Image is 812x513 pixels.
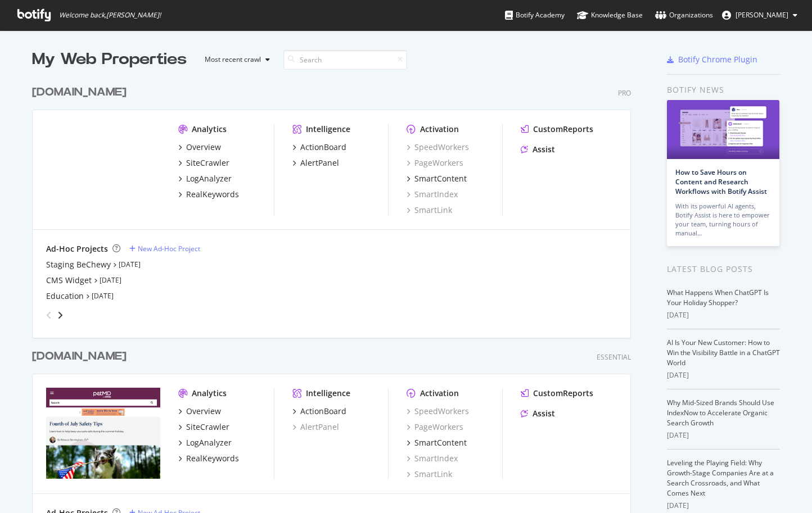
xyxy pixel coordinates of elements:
a: Staging BeChewy [46,259,111,270]
a: SmartIndex [407,189,458,200]
a: [DOMAIN_NAME] [32,84,131,101]
div: ActionBoard [300,142,346,153]
div: [DOMAIN_NAME] [32,84,127,101]
a: SmartIndex [407,453,458,464]
div: RealKeywords [186,453,239,464]
div: Ad-Hoc Projects [46,243,108,255]
div: AlertPanel [300,157,339,169]
a: CustomReports [521,388,593,399]
img: www.petmd.com [46,388,160,479]
a: [DATE] [119,260,141,269]
a: SiteCrawler [178,157,229,169]
a: [DATE] [92,291,114,301]
a: SmartLink [407,469,452,480]
a: SpeedWorkers [407,406,469,417]
div: SmartContent [414,437,467,448]
div: Organizations [655,10,713,21]
div: [DATE] [667,370,780,380]
a: PageWorkers [407,421,463,433]
div: Intelligence [306,124,350,135]
a: AI Is Your New Customer: How to Win the Visibility Battle in a ChatGPT World [667,338,780,367]
a: SmartContent [407,173,467,184]
div: Pro [618,88,631,98]
input: Search [283,50,407,70]
a: Why Mid-Sized Brands Should Use IndexNow to Accelerate Organic Search Growth [667,398,774,428]
a: AlertPanel [292,421,339,433]
a: Botify Chrome Plugin [667,54,757,65]
a: SmartLink [407,205,452,216]
a: SpeedWorkers [407,142,469,153]
div: angle-right [56,310,64,321]
div: [DATE] [667,310,780,320]
a: ActionBoard [292,406,346,417]
a: Overview [178,406,221,417]
a: ActionBoard [292,142,346,153]
div: Overview [186,406,221,417]
a: LogAnalyzer [178,437,232,448]
div: Essential [597,352,631,362]
span: Mitchell Abdullah [736,10,788,20]
div: Most recent crawl [205,56,261,63]
div: Latest Blog Posts [667,263,780,275]
a: CMS Widget [46,275,92,286]
div: New Ad-Hoc Project [138,244,200,253]
a: SiteCrawler [178,421,229,433]
img: www.chewy.com [46,124,160,215]
a: What Happens When ChatGPT Is Your Holiday Shopper? [667,288,769,307]
div: CustomReports [533,124,593,135]
div: ActionBoard [300,406,346,417]
div: RealKeywords [186,189,239,200]
div: Botify news [667,84,780,96]
div: SiteCrawler [186,157,229,169]
a: Overview [178,142,221,153]
a: RealKeywords [178,453,239,464]
div: Botify Academy [505,10,565,21]
div: With its powerful AI agents, Botify Assist is here to empower your team, turning hours of manual… [675,202,771,238]
img: How to Save Hours on Content and Research Workflows with Botify Assist [667,100,779,159]
a: PageWorkers [407,157,463,169]
div: Botify Chrome Plugin [678,54,757,65]
a: Assist [521,408,555,419]
button: [PERSON_NAME] [713,6,806,24]
a: How to Save Hours on Content and Research Workflows with Botify Assist [675,167,767,196]
button: Most recent crawl [196,51,274,69]
a: [DATE] [100,275,121,285]
div: LogAnalyzer [186,173,232,184]
div: Knowledge Base [577,10,643,21]
div: Analytics [192,124,227,135]
a: RealKeywords [178,189,239,200]
div: Overview [186,142,221,153]
div: Analytics [192,388,227,399]
a: Leveling the Playing Field: Why Growth-Stage Companies Are at a Search Crossroads, and What Comes... [667,458,774,498]
div: [DOMAIN_NAME] [32,348,127,365]
div: My Web Properties [32,48,187,71]
div: Assist [533,144,555,155]
div: LogAnalyzer [186,437,232,448]
a: New Ad-Hoc Project [129,244,200,253]
div: angle-left [42,306,56,324]
a: SmartContent [407,437,467,448]
div: Activation [420,124,459,135]
div: Activation [420,388,459,399]
div: CustomReports [533,388,593,399]
div: [DATE] [667,501,780,511]
a: Assist [521,144,555,155]
div: [DATE] [667,430,780,441]
a: LogAnalyzer [178,173,232,184]
a: AlertPanel [292,157,339,169]
a: Education [46,290,84,302]
span: Welcome back, [PERSON_NAME] ! [59,11,161,20]
div: Assist [533,408,555,419]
